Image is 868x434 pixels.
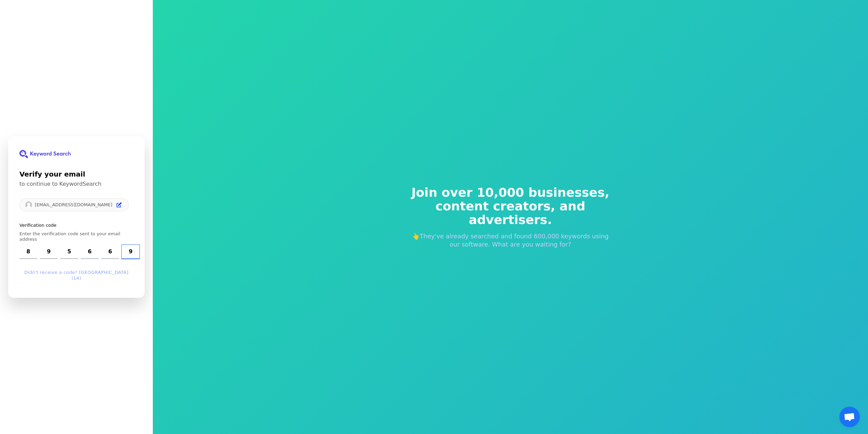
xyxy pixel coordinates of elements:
input: Enter verification code. Digit 1 [19,245,37,259]
p: 👆They've already searched and found 600,000 keywords using our software. What are you waiting for? [407,232,614,249]
input: Digit 3 [60,245,78,259]
button: Edit [115,201,123,209]
a: Open chat [839,407,860,427]
input: Digit 4 [81,245,99,259]
p: Enter the verification code sent to your email address [19,231,133,242]
span: Join over 10,000 businesses, [407,186,614,199]
p: Verification code [19,222,133,228]
h1: Verify your email [19,169,133,179]
img: KeywordSearch [19,150,71,158]
span: content creators, and advertisers. [407,199,614,227]
input: Digit 5 [101,245,119,259]
input: Digit 2 [40,245,58,259]
p: [EMAIL_ADDRESS][DOMAIN_NAME] [35,202,112,207]
input: Digit 6 [122,245,139,259]
p: to continue to KeywordSearch [19,181,133,187]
